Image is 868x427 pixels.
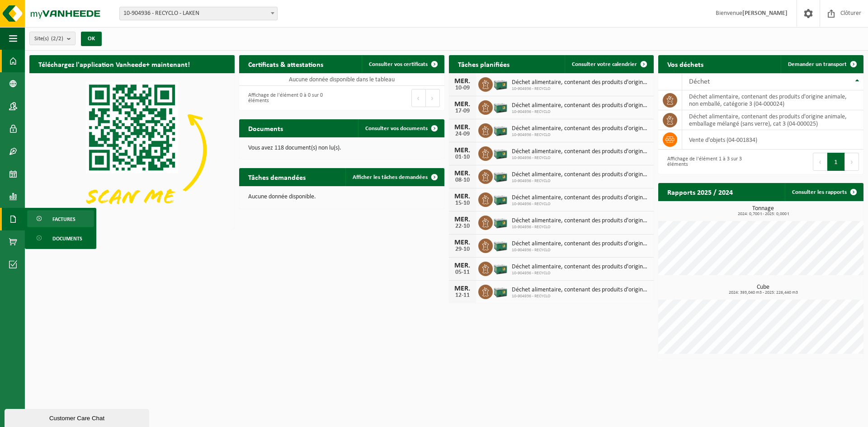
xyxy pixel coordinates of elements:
img: PB-LB-0680-HPE-GN-01 [493,260,508,276]
div: Affichage de l'élément 1 à 3 sur 3 éléments [663,152,756,172]
img: PB-LB-0680-HPE-GN-01 [493,237,508,253]
a: Consulter vos certificats [362,55,443,73]
span: 10-904936 - RECYCLO [512,225,650,230]
span: Factures [52,211,75,228]
span: Afficher les tâches demandées [353,174,428,180]
img: PB-LB-0680-HPE-GN-01 [493,76,508,91]
img: PB-LB-0680-HPE-GN-01 [493,191,508,206]
td: vente d'objets (04-001834) [682,130,863,150]
span: Consulter vos documents [365,126,428,131]
span: Déchet alimentaire, contenant des produits d'origine animale, non emballé, catég... [512,102,650,109]
span: 10-904936 - RECYCLO - LAKEN [120,7,277,20]
span: 10-904936 - RECYCLO [512,178,650,184]
img: PB-LB-0680-HPE-GN-01 [493,122,508,137]
span: Documents [52,230,82,247]
a: Consulter les rapports [785,183,863,201]
div: MER. [453,193,472,200]
div: 24-09 [453,131,472,137]
span: Déchet alimentaire, contenant des produits d'origine animale, non emballé, catég... [512,171,650,178]
iframe: chat widget [5,407,151,427]
div: MER. [453,78,472,85]
div: MER. [453,147,472,154]
td: déchet alimentaire, contenant des produits d'origine animale, non emballé, catégorie 3 (04-000024) [682,90,863,110]
span: Déchet alimentaire, contenant des produits d'origine animale, non emballé, catég... [512,263,650,271]
p: Vous avez 118 document(s) non lu(s). [248,145,435,151]
h2: Certificats & attestations [239,55,332,73]
span: 2024: 393,040 m3 - 2025: 226,440 m3 [663,291,863,295]
span: 10-904936 - RECYCLO [512,86,650,92]
div: MER. [453,285,472,292]
span: 10-904936 - RECYCLO [512,155,650,161]
span: 2024: 0,700 t - 2025: 0,000 t [663,212,863,216]
span: Déchet alimentaire, contenant des produits d'origine animale, non emballé, catég... [512,148,650,155]
img: PB-LB-0680-HPE-GN-01 [493,214,508,230]
a: Consulter votre calendrier [565,55,653,73]
span: 10-904936 - RECYCLO [512,202,650,207]
div: MER. [453,262,472,269]
div: MER. [453,216,472,223]
div: 08-10 [453,177,472,183]
img: PB-LB-0680-HPE-GN-01 [493,99,508,114]
div: 15-10 [453,200,472,206]
p: Aucune donnée disponible. [248,194,435,200]
div: 10-09 [453,85,472,91]
button: Next [426,89,440,107]
span: Site(s) [34,32,63,46]
div: MER. [453,170,472,177]
span: Déchet alimentaire, contenant des produits d'origine animale, non emballé, catég... [512,286,650,294]
div: 12-11 [453,292,472,299]
div: MER. [453,101,472,108]
span: Demander un transport [788,61,847,67]
div: MER. [453,239,472,246]
span: Déchet alimentaire, contenant des produits d'origine animale, non emballé, catég... [512,217,650,225]
a: Documents [27,230,94,247]
div: MER. [453,124,472,131]
button: Site(s)(2/2) [29,32,75,45]
a: Demander un transport [781,55,863,73]
td: déchet alimentaire, contenant des produits d'origine animale, emballage mélangé (sans verre), cat... [682,110,863,130]
div: 29-10 [453,246,472,253]
button: OK [81,32,102,46]
h2: Téléchargez l'application Vanheede+ maintenant! [29,55,199,73]
span: 10-904936 - RECYCLO [512,109,650,115]
h2: Tâches demandées [239,168,315,186]
a: Consulter vos documents [358,119,443,137]
h3: Cube [663,284,863,295]
div: 01-10 [453,154,472,160]
h3: Tonnage [663,206,863,216]
img: Download de VHEPlus App [29,73,235,227]
h2: Rapports 2025 / 2024 [658,183,742,201]
span: Déchet alimentaire, contenant des produits d'origine animale, non emballé, catég... [512,194,650,202]
button: Previous [411,89,426,107]
span: 10-904936 - RECYCLO - LAKEN [119,7,278,20]
img: PB-LB-0680-HPE-GN-01 [493,168,508,183]
span: Déchet [689,78,710,85]
strong: [PERSON_NAME] [742,10,788,17]
span: 10-904936 - RECYCLO [512,271,650,276]
h2: Vos déchets [658,55,712,73]
h2: Tâches planifiées [449,55,519,73]
button: 1 [827,153,845,171]
span: Déchet alimentaire, contenant des produits d'origine animale, non emballé, catég... [512,79,650,86]
span: Consulter votre calendrier [572,61,637,67]
span: Consulter vos certificats [369,61,428,67]
img: PB-LB-0680-HPE-GN-01 [493,145,508,160]
div: 05-11 [453,269,472,276]
div: 22-10 [453,223,472,230]
img: PB-LB-0680-HPE-GN-01 [493,283,508,299]
span: 10-904936 - RECYCLO [512,248,650,253]
span: Déchet alimentaire, contenant des produits d'origine animale, non emballé, catég... [512,125,650,132]
button: Next [845,153,859,171]
td: Aucune donnée disponible dans le tableau [239,73,444,86]
count: (2/2) [51,36,63,42]
span: 10-904936 - RECYCLO [512,132,650,138]
span: Déchet alimentaire, contenant des produits d'origine animale, non emballé, catég... [512,240,650,248]
div: Affichage de l'élément 0 à 0 sur 0 éléments [244,88,337,108]
h2: Documents [239,119,292,137]
span: 10-904936 - RECYCLO [512,294,650,299]
a: Factures [27,210,94,227]
div: 17-09 [453,108,472,114]
button: Previous [813,153,827,171]
a: Afficher les tâches demandées [345,168,443,186]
